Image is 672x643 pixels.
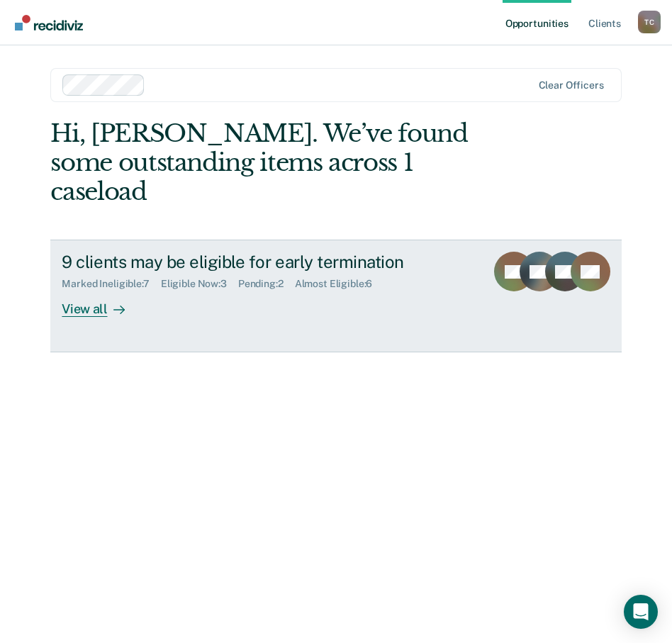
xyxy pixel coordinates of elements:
button: Profile dropdown button [638,11,661,33]
div: Eligible Now : 3 [161,278,238,290]
div: Marked Ineligible : 7 [62,278,160,290]
div: Almost Eligible : 6 [295,278,384,290]
div: View all [62,290,141,318]
a: 9 clients may be eligible for early terminationMarked Ineligible:7Eligible Now:3Pending:2Almost E... [50,240,621,352]
div: 9 clients may be eligible for early termination [62,252,474,272]
div: T C [638,11,661,33]
div: Open Intercom Messenger [624,595,658,629]
div: Hi, [PERSON_NAME]. We’ve found some outstanding items across 1 caseload [50,119,507,206]
img: Recidiviz [15,15,83,30]
div: Clear officers [539,79,604,91]
div: Pending : 2 [238,278,295,290]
